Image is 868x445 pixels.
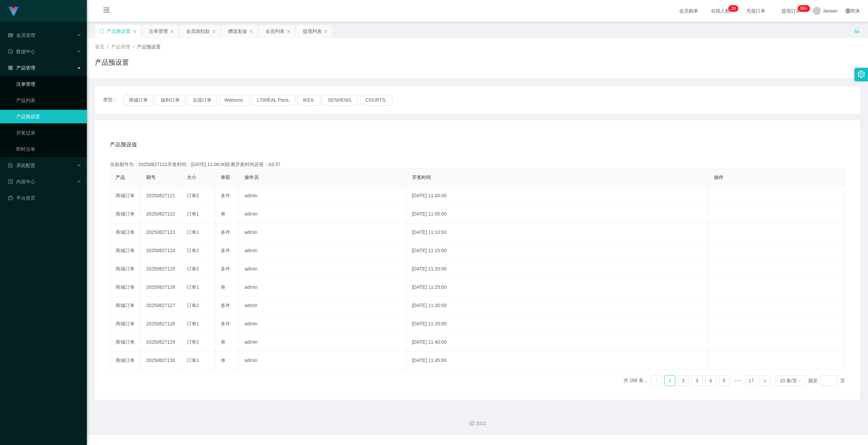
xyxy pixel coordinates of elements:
[8,163,35,168] span: 系统配置
[141,205,181,223] td: 20250827122
[141,260,181,278] td: 20250827125
[107,44,108,49] span: /
[187,229,199,235] span: 订单1
[16,77,81,91] a: 注单管理
[8,7,19,16] img: logo.9652507e.png
[141,242,181,260] td: 20250827124
[249,29,253,34] i: 图标: close
[221,303,230,308] span: 多件
[116,175,125,180] span: 产品
[221,175,230,180] span: 单双
[187,284,199,290] span: 订单1
[187,321,199,326] span: 订单1
[187,95,217,105] button: 兑现订单
[733,5,736,12] p: 8
[228,25,247,38] div: 赠送彩金
[665,375,675,386] li: 1
[239,223,407,242] td: admin
[360,95,392,105] button: COURTS.
[110,187,141,205] td: 商城订单
[743,8,769,13] span: 充值订单
[187,248,199,253] span: 订单2
[110,161,845,168] div: 当前期号为：20250827121开奖时间：[DATE] 11:00:00距离开奖时间还有：03:37
[798,5,810,12] sup: 974
[170,29,174,34] i: 图标: close
[137,44,161,49] span: 产品预设置
[186,25,210,38] div: 会员加扣款
[780,376,797,386] div: 10 条/页
[95,57,129,67] h1: 产品预设置
[412,175,431,180] span: 开奖时间
[407,205,709,223] td: [DATE] 11:05:00
[239,315,407,333] td: admin
[110,315,141,333] td: 商城订单
[221,211,225,217] span: 单
[221,229,230,235] span: 多件
[714,175,724,180] span: 操作
[239,333,407,351] td: admin
[322,95,358,105] button: SENHENG.
[239,242,407,260] td: admin
[95,0,118,22] i: 图标: menu-fold
[149,25,168,38] div: 注单管理
[624,375,648,386] li: 共 168 条，
[407,187,709,205] td: [DATE] 11:00:00
[8,191,81,205] a: 图标: dashboard平台首页
[706,376,716,386] a: 4
[8,49,35,54] span: 数据中心
[8,65,35,70] span: 产品管理
[8,65,13,70] i: 图标: appstore-o
[110,278,141,297] td: 商城订单
[719,376,729,386] a: 5
[808,375,845,386] div: 跳至 页
[854,27,860,34] i: 图标: unlock
[651,375,662,386] li: 上一页
[212,29,216,34] i: 图标: close
[141,223,181,242] td: 20250827123
[265,25,284,38] div: 会员列表
[8,179,13,184] i: 图标: profile
[187,303,199,308] span: 订单2
[239,260,407,278] td: admin
[123,95,153,105] button: 商城订单
[110,297,141,315] td: 商城订单
[665,376,675,386] a: 1
[239,278,407,297] td: admin
[8,33,13,38] i: 图标: table
[110,260,141,278] td: 商城订单
[732,375,743,386] span: •••
[16,94,81,107] a: 产品列表
[8,49,13,54] i: 图标: check-circle-o
[221,248,230,253] span: 多件
[110,223,141,242] td: 商城订单
[407,333,709,351] td: [DATE] 11:40:00
[846,8,850,13] i: 图标: global
[407,260,709,278] td: [DATE] 11:20:00
[187,211,199,217] span: 订单1
[303,25,322,38] div: 提现列表
[146,175,156,180] span: 期号
[219,95,250,105] button: Watsons.
[407,278,709,297] td: [DATE] 11:25:00
[797,379,802,383] i: 图标: down
[252,95,295,105] button: L'ORÉAL Paris.
[708,8,733,13] span: 在线人数
[678,375,689,386] li: 2
[110,242,141,260] td: 商城订单
[16,142,81,156] a: 即时注单
[221,193,230,198] span: 多件
[16,126,81,140] a: 开奖记录
[8,33,35,38] span: 会员管理
[407,223,709,242] td: [DATE] 11:10:00
[297,95,320,105] button: IKEA.
[705,375,716,386] li: 4
[155,95,185,105] button: 福利订单
[103,95,123,105] span: 类型：
[141,187,181,205] td: 20250827121
[857,70,865,78] i: 图标: setting
[719,375,730,386] li: 5
[141,297,181,315] td: 20250827127
[141,278,181,297] td: 20250827126
[407,242,709,260] td: [DATE] 11:15:00
[778,8,804,13] span: 提现订单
